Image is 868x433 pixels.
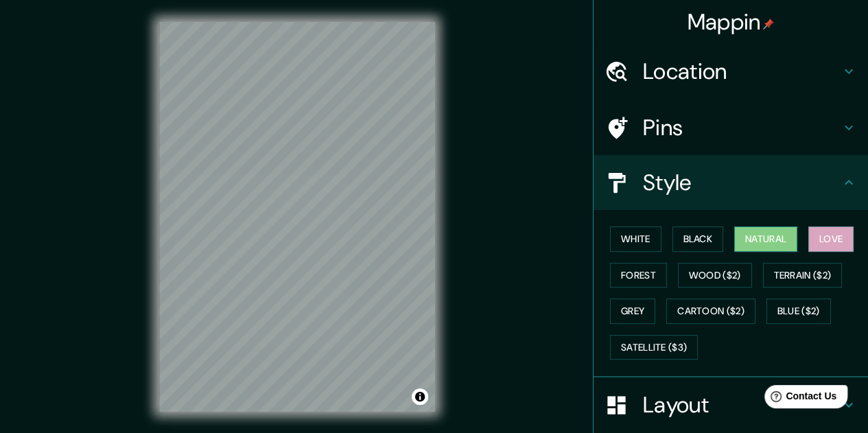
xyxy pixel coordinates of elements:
[610,335,698,360] button: Satellite ($3)
[808,226,854,252] button: Love
[594,155,868,210] div: Style
[643,114,841,141] h4: Pins
[672,226,724,252] button: Black
[678,263,752,288] button: Wood ($2)
[412,388,428,405] button: Toggle attribution
[643,391,841,419] h4: Layout
[610,226,661,252] button: White
[766,299,831,324] button: Blue ($2)
[610,263,667,288] button: Forest
[594,44,868,99] div: Location
[688,8,775,36] h4: Mappin
[643,58,841,85] h4: Location
[763,263,843,288] button: Terrain ($2)
[746,379,853,418] iframe: Help widget launcher
[159,22,435,412] canvas: Map
[610,299,655,324] button: Grey
[643,169,841,196] h4: Style
[594,100,868,155] div: Pins
[763,19,774,30] img: pin-icon.png
[594,377,868,432] div: Layout
[666,299,755,324] button: Cartoon ($2)
[734,226,797,252] button: Natural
